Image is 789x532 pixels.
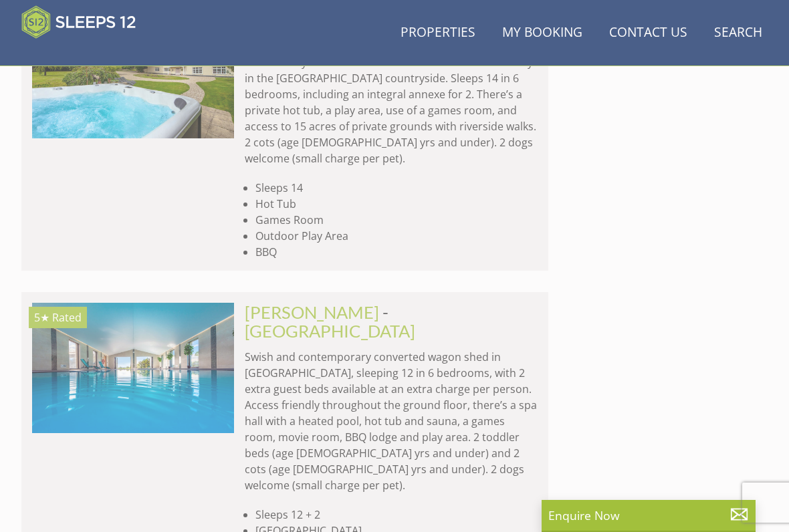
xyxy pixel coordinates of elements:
li: Sleeps 12 + 2 [255,507,538,523]
iframe: Customer reviews powered by Trustpilot [15,47,155,58]
a: [PERSON_NAME] [245,302,379,322]
a: 5★ Rated [32,8,234,138]
img: Whispering_Thatch-devon-accommodation-holiday-home-sleeps-11.original.jpg [32,8,234,138]
li: Outdoor Play Area [255,228,538,244]
p: Enquire Now [548,507,749,524]
span: Shires has a 5 star rating under the Quality in Tourism Scheme [34,310,49,325]
a: Contact Us [604,18,693,48]
li: Hot Tub [255,196,538,212]
li: BBQ [255,244,538,260]
span: - [245,302,415,341]
img: Sleeps 12 [21,5,136,39]
span: Rated [52,310,82,325]
a: Search [709,18,768,48]
a: [GEOGRAPHIC_DATA] [245,321,415,341]
li: Sleeps 14 [255,180,538,196]
a: 5★ Rated [32,303,234,433]
p: A beautifully renovated thatched farmhouse tucked away in the [GEOGRAPHIC_DATA] countryside. Slee... [245,54,538,166]
a: My Booking [497,18,588,48]
a: Properties [395,18,481,48]
li: Games Room [255,212,538,228]
img: shires-devon-holiday-home-accommodation-sleeps-13.original.jpg [32,303,234,433]
p: Swish and contemporary converted wagon shed in [GEOGRAPHIC_DATA], sleeping 12 in 6 bedrooms, with... [245,349,538,493]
